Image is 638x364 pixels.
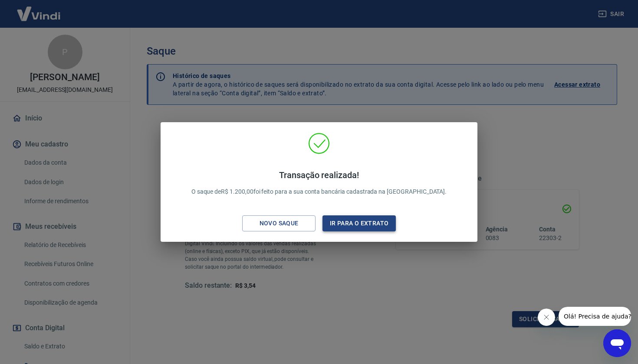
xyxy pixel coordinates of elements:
button: Ir para o extrato [322,215,396,231]
iframe: Mensagem da empresa [559,307,631,326]
span: Olá! Precisa de ajuda? [5,6,73,13]
div: Novo saque [249,218,309,229]
button: Novo saque [242,215,316,231]
h4: Transação realizada! [191,170,447,180]
p: O saque de R$ 1.200,00 foi feito para a sua conta bancária cadastrada na [GEOGRAPHIC_DATA]. [191,170,447,196]
iframe: Fechar mensagem [538,309,555,326]
iframe: Botão para abrir a janela de mensagens [603,329,631,357]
